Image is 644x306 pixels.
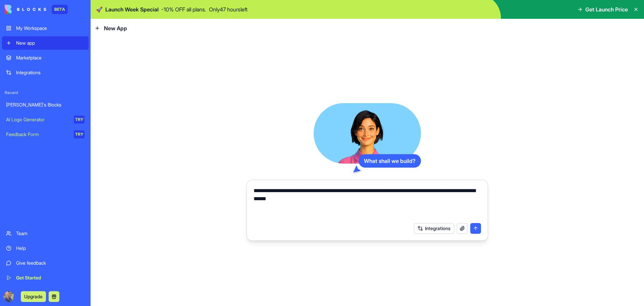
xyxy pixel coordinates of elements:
[21,291,46,302] button: Upgrade
[414,223,454,234] button: Integrations
[16,230,85,237] div: Team
[585,5,628,13] span: Get Launch Price
[2,271,89,285] a: Get Started
[2,90,89,95] span: Recent
[6,101,85,108] div: [PERSON_NAME]'s Blocks
[161,5,206,13] p: - 10 % OFF all plans.
[2,21,89,35] a: My Workspace
[2,36,89,50] a: New app
[21,293,46,300] a: Upgrade
[16,54,85,61] div: Marketplace
[16,40,85,46] div: New app
[74,130,85,138] div: TRY
[16,25,85,32] div: My Workspace
[2,51,89,64] a: Marketplace
[16,69,85,76] div: Integrations
[6,131,69,138] div: Feedback Form
[104,24,127,32] span: New App
[3,291,14,302] img: ACg8ocIBv2xUw5HL-81t5tGPgmC9Ph1g_021R3Lypww5hRQve9x1lELB=s96-c
[359,154,421,168] div: What shall we build?
[105,5,159,13] span: Launch Week Special
[16,274,85,281] div: Get Started
[209,5,248,13] p: Only 47 hours left
[16,245,85,252] div: Help
[96,5,103,13] span: 🚀
[6,116,69,123] div: AI Logo Generator
[2,227,89,240] a: Team
[2,242,89,255] a: Help
[16,260,85,266] div: Give feedback
[2,128,89,141] a: Feedback FormTRY
[74,116,85,124] div: TRY
[52,5,68,14] div: BETA
[2,113,89,126] a: AI Logo GeneratorTRY
[2,98,89,112] a: [PERSON_NAME]'s Blocks
[2,256,89,270] a: Give feedback
[5,5,46,14] img: logo
[2,66,89,79] a: Integrations
[5,5,68,14] a: BETA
